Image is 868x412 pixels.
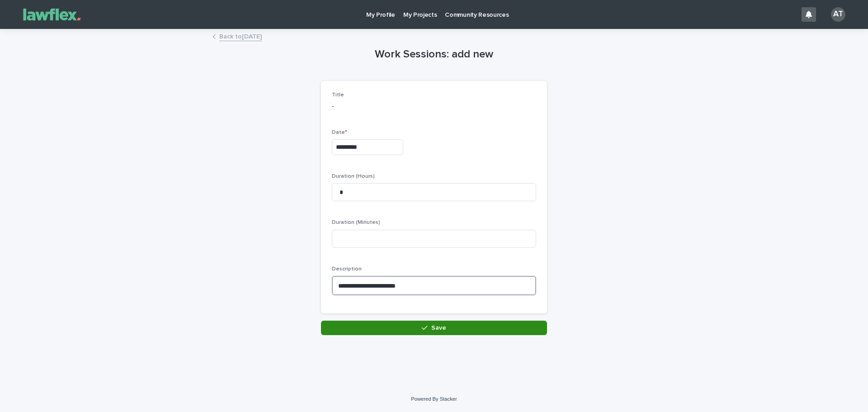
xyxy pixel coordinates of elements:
p: - [332,102,536,111]
span: Description [332,266,362,272]
span: Save [431,325,446,331]
span: Duration (Minutes) [332,220,380,225]
img: Gnvw4qrBSHOAfo8VMhG6 [18,5,86,24]
span: Date [332,130,347,135]
a: Powered By Stacker [411,396,457,402]
a: Back to[DATE] [219,31,262,41]
div: AT [831,7,845,22]
button: Save [321,321,547,335]
h1: Work Sessions: add new [321,48,547,61]
span: Title [332,92,344,98]
span: Duration (Hours) [332,174,375,179]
